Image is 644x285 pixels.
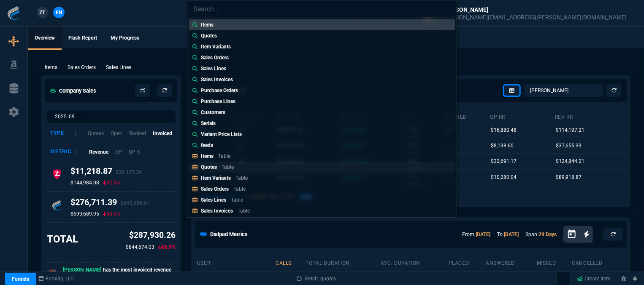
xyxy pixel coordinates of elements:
p: Quotes [201,164,217,170]
p: Item Variants [201,43,231,51]
p: Table [235,175,248,181]
p: Variant Price Lists [201,131,242,138]
p: Table [218,153,230,159]
p: Quotes [201,32,217,40]
p: Sales Orders [201,186,229,192]
a: Fetch: quotes [297,275,336,282]
p: Items [201,21,214,29]
p: Sales Lines [201,65,226,72]
p: Table [233,186,246,192]
p: Items [201,153,214,159]
p: feeds [201,141,213,149]
p: Serials [201,120,216,127]
a: Create Item [574,272,614,285]
input: Search... [187,0,457,17]
p: Sales Orders [201,54,229,61]
a: msbcCompanyName [36,275,77,282]
p: Purchase Lines [201,98,235,105]
p: Customers [201,109,225,116]
p: Table [238,208,250,214]
p: Table [222,164,234,170]
p: Sales Invoices [201,208,233,214]
p: Table [231,197,243,203]
p: Sales Lines [201,197,226,203]
p: Sales Invoices [201,76,233,83]
p: Item Variants [201,175,231,181]
p: Purchase Orders [201,87,238,94]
